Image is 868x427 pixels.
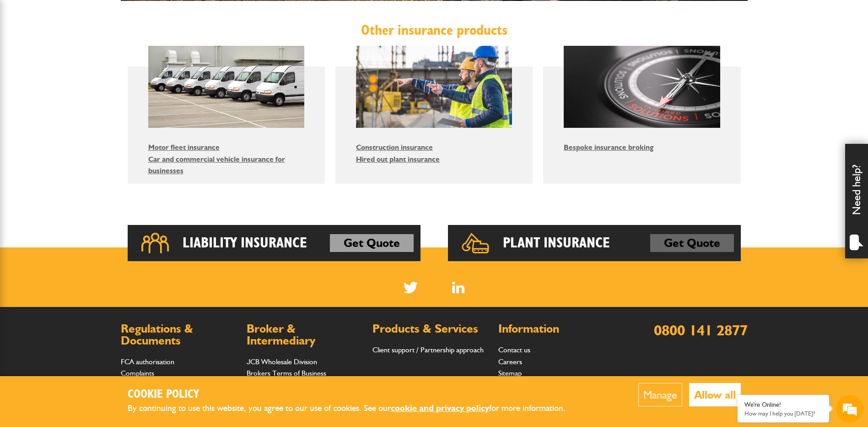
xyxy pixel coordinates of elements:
[12,85,167,105] input: Enter your last name
[650,234,734,252] a: Get Quote
[372,323,489,335] h2: Products & Services
[16,51,38,64] img: d_20077148190_company_1631870298795_20077148190
[356,46,512,128] img: Construction insurance
[128,388,581,402] h2: Cookie Policy
[148,46,305,128] img: Motor fleet insurance
[689,383,741,406] button: Allow all
[744,401,822,409] div: We're Online!
[845,144,868,258] div: Need help?
[498,357,522,366] a: Careers
[128,401,581,416] p: By continuing to use this website, you agree to our use of cookies. See our for more information.
[503,234,610,252] h2: Plant Insurance
[12,139,167,159] input: Enter your phone number
[148,155,285,175] a: Car and commercial vehicle insurance for businesses
[744,410,822,417] p: How may I help you today?
[391,403,489,413] a: cookie and privacy policy
[564,143,653,152] a: Bespoke insurance broking
[638,383,682,406] button: Manage
[148,143,220,152] a: Motor fleet insurance
[498,345,530,354] a: Contact us
[654,321,748,339] a: 0800 141 2877
[356,143,433,152] a: Construction insurance
[183,234,307,252] h2: Liability Insurance
[356,155,440,164] a: Hired out plant insurance
[48,51,154,63] div: Chat with us now
[121,323,237,346] h2: Regulations & Documents
[124,282,166,295] em: Start Chat
[121,369,154,378] a: Complaints
[452,282,464,293] a: LinkedIn
[564,46,720,128] img: Bespoke insurance broking
[330,234,414,252] a: Get Quote
[12,112,167,132] input: Enter your email address
[247,369,326,378] a: Brokers Terms of Business
[247,323,363,346] h2: Broker & Intermediary
[498,323,615,335] h2: Information
[12,166,167,274] textarea: Type your message and hit 'Enter'
[247,357,317,366] a: JCB Wholesale Division
[404,282,418,293] img: Twitter
[498,369,522,378] a: Sitemap
[452,282,464,293] img: Linked In
[150,5,172,27] div: Minimize live chat window
[128,22,741,39] h2: Other insurance products
[372,345,484,354] a: Client support / Partnership approach
[121,357,174,366] a: FCA authorisation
